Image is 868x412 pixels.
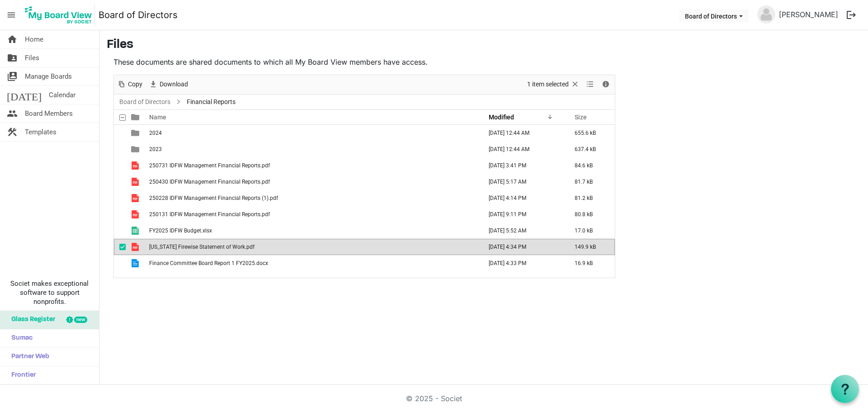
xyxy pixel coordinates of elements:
td: December 09, 2024 4:34 PM column header Modified [479,239,565,255]
a: [PERSON_NAME] [775,5,842,24]
span: [DATE] [7,86,42,104]
td: is template cell column header type [126,239,146,255]
td: Idaho Firewise Statement of Work.pdf is template cell column header Name [146,239,479,255]
td: checkbox [114,239,126,255]
span: Financial Reports [185,96,237,108]
td: checkbox [114,206,126,223]
div: Download [146,75,191,94]
div: Details [598,75,613,94]
span: Glass Register [7,311,55,329]
td: 81.2 kB is template cell column header Size [565,190,615,206]
td: February 12, 2025 12:44 AM column header Modified [479,141,565,157]
td: 84.6 kB is template cell column header Size [565,157,615,174]
td: 149.9 kB is template cell column header Size [565,239,615,255]
td: February 12, 2025 12:44 AM column header Modified [479,125,565,141]
a: My Board View Logo [22,4,99,26]
td: checkbox [114,190,126,206]
td: checkbox [114,141,126,157]
td: checkbox [114,255,126,271]
img: no-profile-picture.svg [757,5,775,24]
span: Board Members [25,104,73,123]
span: Name [149,114,166,121]
span: switch_account [7,67,18,85]
span: Manage Boards [25,67,72,85]
span: Frontier [7,366,36,384]
td: 655.6 kB is template cell column header Size [565,125,615,141]
td: is template cell column header type [126,141,146,157]
a: Board of Directors [118,96,172,108]
div: new [74,317,87,323]
td: 16.9 kB is template cell column header Size [565,255,615,271]
td: is template cell column header type [126,223,146,239]
td: checkbox [114,157,126,174]
span: Size [575,114,587,121]
span: 2023 [149,146,162,152]
button: View dropdownbutton [585,79,595,90]
span: Templates [25,123,57,141]
a: Board of Directors [99,6,178,24]
td: is template cell column header type [126,174,146,190]
span: people [7,104,18,123]
span: Download [159,79,189,90]
div: Copy [114,75,146,94]
td: is template cell column header type [126,125,146,141]
span: 250430 IDFW Management Financial Reports.pdf [149,179,270,185]
td: checkbox [114,125,126,141]
td: 17.0 kB is template cell column header Size [565,223,615,239]
span: menu [3,6,20,24]
td: checkbox [114,223,126,239]
button: Board of Directors dropdownbutton [679,9,749,22]
button: logout [842,5,861,24]
span: Copy [127,79,143,90]
span: [US_STATE] Firewise Statement of Work.pdf [149,244,255,250]
a: © 2025 - Societ [406,394,462,403]
span: Files [25,49,39,67]
span: 250731 IDFW Management Financial Reports.pdf [149,162,270,169]
td: 81.7 kB is template cell column header Size [565,174,615,190]
td: 250131 IDFW Management Financial Reports.pdf is template cell column header Name [146,206,479,223]
td: May 14, 2025 5:17 AM column header Modified [479,174,565,190]
td: FY2025 IDFW Budget.xlsx is template cell column header Name [146,223,479,239]
h3: Files [107,38,861,53]
td: is template cell column header type [126,255,146,271]
span: folder_shared [7,49,18,67]
td: is template cell column header type [126,157,146,174]
button: Download [147,79,190,90]
span: Sumac [7,329,33,347]
button: Details [600,79,612,90]
td: is template cell column header type [126,190,146,206]
div: Clear selection [524,75,583,94]
td: 250731 IDFW Management Financial Reports.pdf is template cell column header Name [146,157,479,174]
span: Calendar [49,86,75,104]
td: 250430 IDFW Management Financial Reports.pdf is template cell column header Name [146,174,479,190]
span: 2024 [149,130,162,136]
span: 250131 IDFW Management Financial Reports.pdf [149,211,270,218]
td: December 09, 2024 4:33 PM column header Modified [479,255,565,271]
span: FY2025 IDFW Budget.xlsx [149,227,212,234]
span: Societ makes exceptional software to support nonprofits. [4,279,95,306]
span: Partner Web [7,348,49,366]
button: Selection [526,79,581,90]
span: construction [7,123,18,141]
img: My Board View Logo [22,4,95,26]
span: Finance Committee Board Report 1 FY2025.docx [149,260,268,266]
td: 637.4 kB is template cell column header Size [565,141,615,157]
p: These documents are shared documents to which all My Board View members have access. [113,57,615,67]
td: checkbox [114,174,126,190]
td: January 08, 2025 5:52 AM column header Modified [479,223,565,239]
button: Copy [116,79,144,90]
span: Home [25,30,43,48]
td: April 04, 2025 4:14 PM column header Modified [479,190,565,206]
td: is template cell column header type [126,206,146,223]
span: Modified [489,114,514,121]
td: 80.8 kB is template cell column header Size [565,206,615,223]
td: March 05, 2025 9:11 PM column header Modified [479,206,565,223]
td: August 29, 2025 3:41 PM column header Modified [479,157,565,174]
span: 1 item selected [526,79,570,90]
td: 2024 is template cell column header Name [146,125,479,141]
td: 2023 is template cell column header Name [146,141,479,157]
span: 250228 IDFW Management Financial Reports (1).pdf [149,195,278,201]
td: 250228 IDFW Management Financial Reports (1).pdf is template cell column header Name [146,190,479,206]
td: Finance Committee Board Report 1 FY2025.docx is template cell column header Name [146,255,479,271]
span: home [7,30,18,48]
